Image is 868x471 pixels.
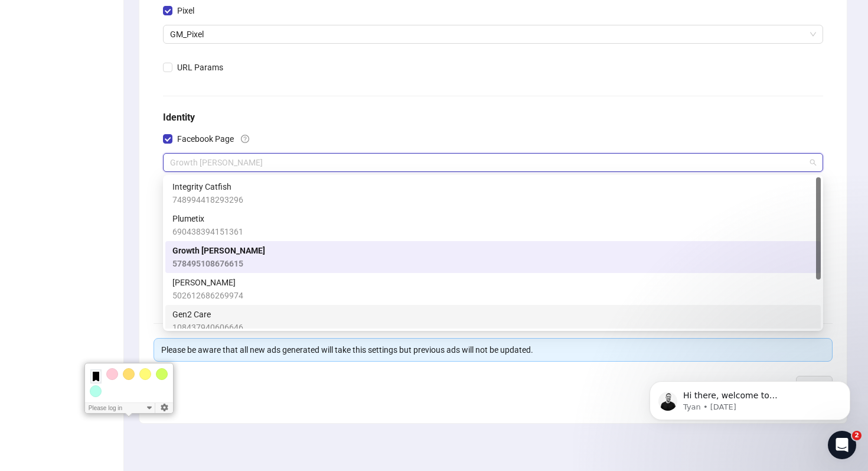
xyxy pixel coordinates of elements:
[852,431,862,440] span: 2
[172,180,243,193] span: Integrity Catfish
[163,111,823,125] h5: Identity
[172,132,239,145] span: Facebook Page
[172,276,243,289] span: [PERSON_NAME]
[172,61,228,74] span: URL Params
[165,305,821,337] div: Gen2 Care
[172,212,243,225] span: Plumetix
[170,25,816,43] span: GM_Pixel
[632,356,868,439] iframe: Intercom notifications message
[172,257,265,270] span: 578495108676615
[172,289,243,302] span: 502612686269974
[172,193,243,206] span: 748994418293296
[241,135,249,143] span: question-circle
[172,321,243,334] span: 108437940606646
[172,225,243,238] span: 690438394151361
[170,154,816,171] span: Growth Mason
[172,4,199,17] span: Pixel
[165,209,821,241] div: Plumetix
[172,308,243,321] span: Gen2 Care
[165,177,821,209] div: Integrity Catfish
[172,244,265,257] span: Growth [PERSON_NAME]
[828,431,856,459] iframe: Intercom live chat
[165,273,821,305] div: Yoho
[165,241,821,273] div: Growth Mason
[161,343,825,356] div: Please be aware that all new ads generated will take this settings but previous ads will not be u...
